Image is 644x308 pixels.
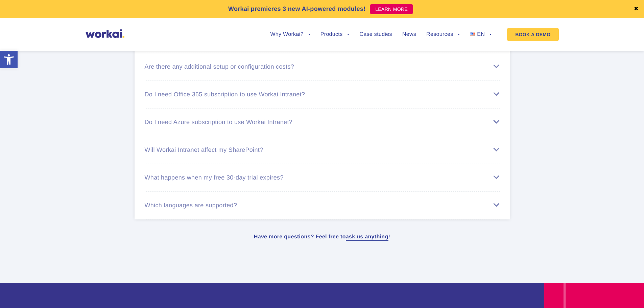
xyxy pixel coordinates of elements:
div: Do I need Azure subscription to use Workai Intranet? [145,119,500,126]
a: Why Workai? [270,32,310,37]
span: EN [477,31,485,37]
a: ✖ [634,6,639,12]
a: BOOK A DEMO [507,28,558,41]
p: Workai premieres 3 new AI-powered modules! [228,4,366,14]
input: you@company.com [110,8,217,22]
a: Resources [426,32,460,37]
div: Are there any additional setup or configuration costs? [145,63,500,70]
iframe: Popup CTA [3,250,186,305]
a: News [402,32,416,37]
div: What happens when my free 30-day trial expires? [145,174,500,181]
a: ask us anything [346,234,388,240]
a: Case studies [359,32,392,37]
div: Which languages are supported? [145,202,500,209]
div: Will Workai Intranet affect my SharePoint? [145,146,500,153]
div: Do I need Office 365 subscription to use Workai Intranet? [145,91,500,98]
a: LEARN MORE [370,4,413,14]
a: Products [320,32,350,37]
a: Privacy Policy [35,57,63,63]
